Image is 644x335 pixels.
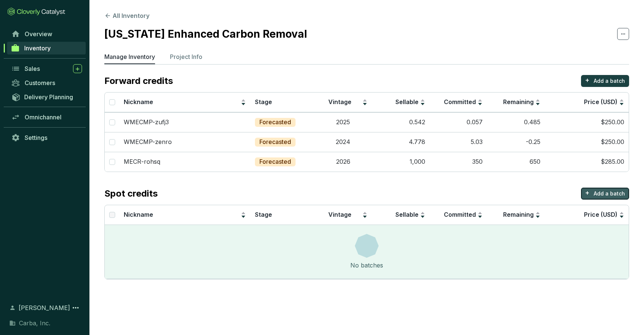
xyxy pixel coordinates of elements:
[487,112,545,132] td: 0.485
[545,132,629,152] td: $250.00
[545,112,629,132] td: $250.00
[585,75,590,85] p: +
[124,98,153,106] span: Nickname
[25,113,61,121] span: Omnichannel
[124,138,172,146] p: WMECMP-zenro
[259,118,291,126] p: Forecasted
[104,26,307,42] h2: [US_STATE] Enhanced Carbon Removal
[24,44,51,52] span: Inventory
[25,79,55,87] span: Customers
[104,75,173,87] p: Forward credits
[24,93,73,101] span: Delivery Planning
[255,211,272,218] span: Stage
[250,205,315,225] th: Stage
[350,261,383,270] div: No batches
[170,52,202,61] p: Project Info
[581,75,629,87] button: +Add a batch
[7,28,86,40] a: Overview
[104,52,155,61] p: Manage Inventory
[7,76,86,89] a: Customers
[545,152,629,172] td: $285.00
[124,211,153,218] span: Nickname
[124,158,160,166] p: MECR-rohsq
[487,152,545,172] td: 650
[259,138,291,146] p: Forecasted
[25,30,52,38] span: Overview
[7,91,86,103] a: Delivery Planning
[7,62,86,75] a: Sales
[584,98,618,106] span: Price (USD)
[487,132,545,152] td: -0.25
[124,118,169,126] p: WMECMP-zufj3
[328,211,351,218] span: Vintage
[328,98,351,106] span: Vintage
[104,188,158,200] p: Spot credits
[255,98,272,106] span: Stage
[581,188,629,200] button: +Add a batch
[259,158,291,166] p: Forecasted
[430,132,487,152] td: 5.03
[430,152,487,172] td: 350
[594,77,625,85] p: Add a batch
[25,134,47,141] span: Settings
[314,152,372,172] td: 2026
[395,98,419,106] span: Sellable
[444,98,476,106] span: Committed
[372,152,430,172] td: 1,000
[372,112,430,132] td: 0.542
[7,42,86,54] a: Inventory
[584,211,618,218] span: Price (USD)
[314,132,372,152] td: 2024
[594,190,625,197] p: Add a batch
[19,319,50,328] span: Carba, Inc.
[250,93,315,112] th: Stage
[25,65,40,72] span: Sales
[585,188,590,198] p: +
[7,131,86,144] a: Settings
[314,112,372,132] td: 2025
[104,11,149,20] button: All Inventory
[503,211,534,218] span: Remaining
[503,98,534,106] span: Remaining
[372,132,430,152] td: 4.778
[395,211,419,218] span: Sellable
[7,111,86,123] a: Omnichannel
[430,112,487,132] td: 0.057
[19,303,70,312] span: [PERSON_NAME]
[444,211,476,218] span: Committed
